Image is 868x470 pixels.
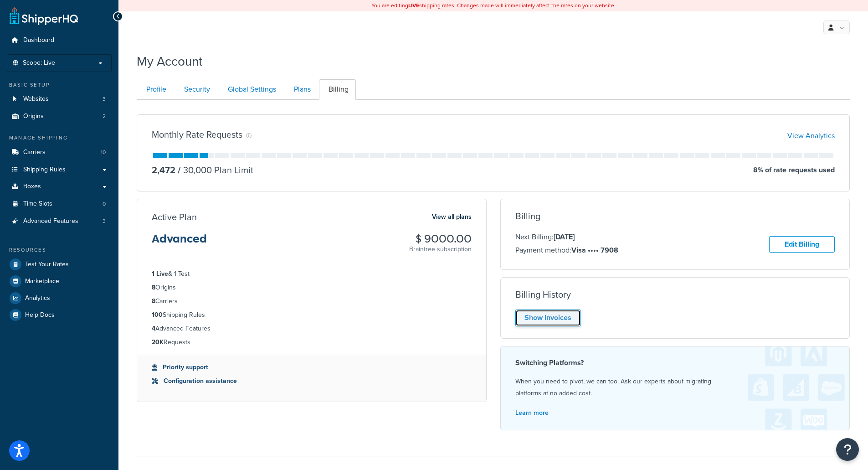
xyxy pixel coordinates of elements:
[7,108,112,125] li: Origins
[7,256,112,273] a: Test Your Rates
[23,149,46,156] span: Carriers
[152,310,163,320] strong: 100
[137,52,202,70] h1: My Account
[7,196,112,212] li: Time Slots
[515,211,540,221] h3: Billing
[152,337,472,347] li: Requests
[137,79,174,100] a: Profile
[152,129,242,139] h3: Monthly Rate Requests
[23,36,54,44] span: Dashboard
[7,144,112,161] li: Carriers
[769,236,835,253] a: Edit Billing
[7,246,112,254] div: Resources
[515,289,571,300] h3: Billing History
[7,196,112,212] a: Time Slots 0
[152,324,472,334] li: Advanced Features
[7,91,112,108] a: Websites 3
[7,91,112,108] li: Websites
[7,273,112,289] a: Marketplace
[152,324,155,333] strong: 4
[515,310,581,326] a: Show Invoices
[152,269,168,279] strong: 1 Live
[409,233,472,245] h3: $ 9000.00
[23,166,66,174] span: Shipping Rules
[319,79,356,100] a: Billing
[152,283,472,293] li: Origins
[175,79,217,100] a: Security
[152,362,472,372] li: Priority support
[836,438,859,461] button: Open Resource Center
[7,178,112,195] a: Boxes
[152,337,164,347] strong: 20K
[7,134,112,142] div: Manage Shipping
[103,113,106,120] span: 2
[515,376,835,399] p: When you need to pivot, we can too. Ask our experts about migrating platforms at no added cost.
[152,269,472,279] li: & 1 Test
[7,161,112,178] a: Shipping Rules
[7,32,112,49] a: Dashboard
[103,217,106,225] span: 3
[152,233,207,252] h3: Advanced
[175,164,253,176] p: 30,000 Plan Limit
[554,232,575,242] strong: [DATE]
[7,144,112,161] a: Carriers 10
[152,212,197,222] h3: Active Plan
[25,294,50,302] span: Analytics
[101,149,106,156] span: 10
[7,81,112,89] div: Basic Setup
[571,245,618,255] strong: Visa •••• 7908
[23,95,49,103] span: Websites
[515,408,549,418] a: Learn more
[152,310,472,320] li: Shipping Rules
[178,163,181,177] span: /
[7,290,112,306] a: Analytics
[152,296,472,306] li: Carriers
[152,283,155,292] strong: 8
[103,200,106,208] span: 0
[7,213,112,230] a: Advanced Features 3
[152,376,472,386] li: Configuration assistance
[7,307,112,323] a: Help Docs
[218,79,283,100] a: Global Settings
[25,311,55,319] span: Help Docs
[23,217,78,225] span: Advanced Features
[7,108,112,125] a: Origins 2
[515,231,618,243] p: Next Billing:
[10,7,78,25] a: ShipperHQ Home
[25,278,59,285] span: Marketplace
[23,200,52,208] span: Time Slots
[25,261,69,269] span: Test Your Rates
[284,79,318,100] a: Plans
[23,113,44,120] span: Origins
[432,211,472,223] a: View all plans
[152,164,175,176] p: 2,472
[787,130,835,141] a: View Analytics
[23,59,55,67] span: Scope: Live
[515,244,618,256] p: Payment method:
[409,245,472,254] p: Braintree subscription
[753,164,835,176] p: 8 % of rate requests used
[408,1,419,10] b: LIVE
[7,213,112,230] li: Advanced Features
[23,183,41,191] span: Boxes
[103,95,106,103] span: 3
[515,357,835,368] h4: Switching Platforms?
[152,296,155,306] strong: 8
